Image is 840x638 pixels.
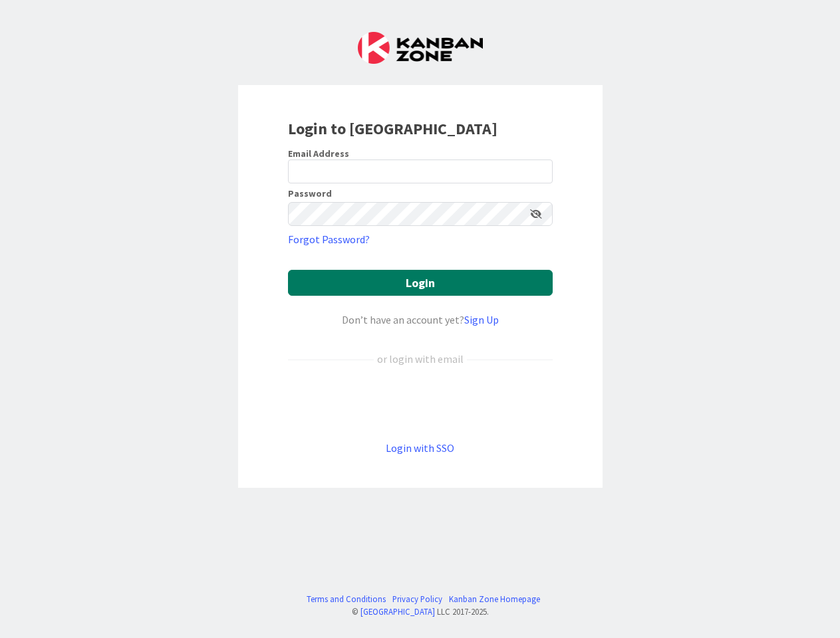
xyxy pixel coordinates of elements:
label: Password [288,189,332,198]
a: Privacy Policy [392,593,442,605]
a: Sign Up [464,313,499,326]
iframe: Sign in with Google Button [281,389,559,418]
img: Kanban Zone [358,32,483,64]
a: Terms and Conditions [307,593,386,605]
button: Login [288,270,553,296]
div: Don’t have an account yet? [288,312,553,328]
a: Login with SSO [386,441,454,455]
div: or login with email [374,351,467,367]
a: [GEOGRAPHIC_DATA] [360,606,435,617]
label: Email Address [288,148,349,159]
a: Forgot Password? [288,231,370,247]
a: Kanban Zone Homepage [449,593,540,605]
div: © LLC 2017- 2025 . [300,605,540,618]
b: Login to [GEOGRAPHIC_DATA] [288,118,497,139]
